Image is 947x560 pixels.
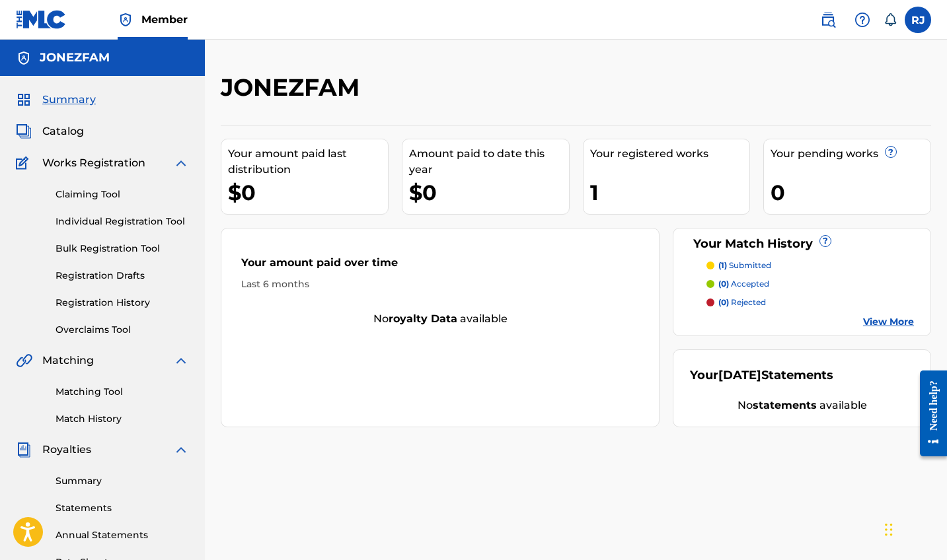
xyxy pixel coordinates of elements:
span: Summary [42,92,96,108]
a: (0) rejected [706,297,914,308]
img: expand [173,155,189,171]
iframe: Resource Center [910,357,947,470]
p: submitted [718,260,771,271]
div: Drag [885,510,893,549]
span: ? [886,147,896,157]
span: Works Registration [42,155,145,171]
div: Your amount paid over time [241,255,639,277]
a: Public Search [815,7,841,33]
p: rejected [718,297,766,308]
a: (1) submitted [706,260,914,271]
a: Individual Registration Tool [56,215,189,228]
span: Catalog [42,123,84,139]
div: Your Statements [690,367,833,384]
a: Overclaims Tool [56,323,189,337]
span: ? [820,236,831,246]
a: Summary [56,474,189,488]
img: Catalog [16,123,32,139]
a: Matching Tool [56,385,189,399]
div: Notifications [884,13,897,26]
div: 0 [771,178,930,207]
a: Claiming Tool [56,188,189,201]
h5: JONEZFAM [40,50,110,65]
span: Member [141,12,188,27]
img: Top Rightsholder [118,12,133,28]
img: MLC Logo [16,10,67,29]
div: 1 [590,178,750,207]
span: (0) [718,279,729,289]
img: Accounts [16,50,32,66]
img: Summary [16,92,32,108]
img: search [820,12,836,28]
img: expand [173,353,189,368]
div: No available [221,311,659,327]
strong: royalty data [389,312,457,325]
a: Registration Drafts [56,269,189,283]
img: Royalties [16,442,32,458]
span: (0) [718,297,729,307]
div: Your registered works [590,146,750,162]
iframe: Chat Widget [881,497,947,560]
div: User Menu [905,7,931,33]
div: Your amount paid last distribution [228,146,388,178]
img: expand [173,442,189,458]
strong: statements [753,399,817,411]
p: accepted [718,278,769,290]
img: Works Registration [16,155,33,171]
div: No available [690,398,914,413]
div: Your pending works [771,146,930,162]
img: help [854,12,870,28]
a: (0) accepted [706,278,914,290]
span: [DATE] [718,368,761,382]
a: SummarySummary [16,92,96,108]
div: Your Match History [690,235,914,253]
div: Amount paid to date this year [409,146,569,178]
span: (1) [718,260,727,270]
a: Annual Statements [56,528,189,542]
div: $0 [228,178,388,207]
a: View More [863,315,914,329]
h2: JONEZFAM [221,73,366,102]
div: $0 [409,178,569,207]
a: Match History [56,412,189,426]
span: Matching [42,353,94,368]
div: Help [849,7,876,33]
a: Bulk Registration Tool [56,242,189,256]
a: CatalogCatalog [16,123,84,139]
img: Matching [16,353,32,368]
a: Statements [56,501,189,515]
a: Registration History [56,296,189,310]
span: Royalties [42,442,91,458]
div: Last 6 months [241,277,639,291]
